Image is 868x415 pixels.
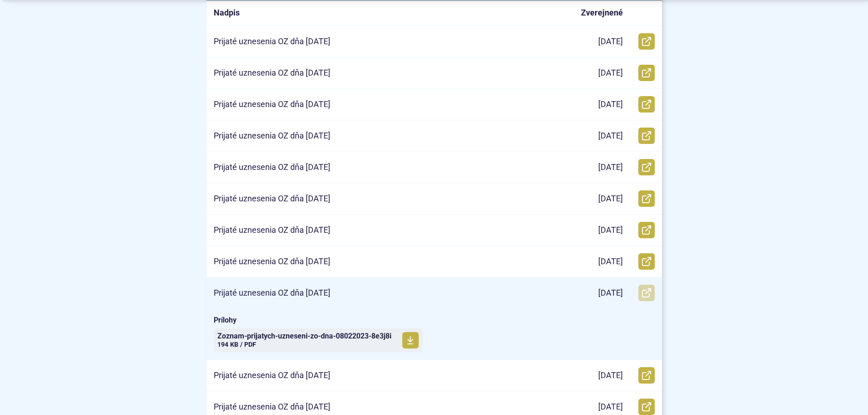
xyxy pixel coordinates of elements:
p: Prijaté uznesenia OZ dňa [DATE] [214,402,330,412]
p: Prijaté uznesenia OZ dňa [DATE] [214,256,330,267]
p: [DATE] [598,225,623,236]
p: [DATE] [598,36,623,47]
p: [DATE] [598,370,623,381]
p: Prijaté uznesenia OZ dňa [DATE] [214,99,330,110]
p: Prijaté uznesenia OZ dňa [DATE] [214,68,330,78]
p: Nadpis [214,8,240,18]
a: Zoznam-prijatych-uzneseni-zo-dna-08022023-8e3j8i 194 KB / PDF [214,328,422,352]
p: Prijaté uznesenia OZ dňa [DATE] [214,225,330,236]
p: Prijaté uznesenia OZ dňa [DATE] [214,288,330,298]
p: Prijaté uznesenia OZ dňa [DATE] [214,370,330,381]
p: Prijaté uznesenia OZ dňa [DATE] [214,162,330,173]
p: [DATE] [598,99,623,110]
p: [DATE] [598,68,623,78]
p: [DATE] [598,162,623,173]
p: [DATE] [598,194,623,204]
p: Prijaté uznesenia OZ dňa [DATE] [214,131,330,141]
p: Prijaté uznesenia OZ dňa [DATE] [214,194,330,204]
p: Zverejnené [581,8,623,18]
p: Prijaté uznesenia OZ dňa [DATE] [214,36,330,47]
p: [DATE] [598,288,623,298]
span: Prílohy [214,316,655,325]
p: [DATE] [598,131,623,141]
span: 194 KB / PDF [217,341,256,348]
span: Zoznam-prijatych-uzneseni-zo-dna-08022023-8e3j8i [217,333,391,340]
p: [DATE] [598,402,623,412]
p: [DATE] [598,256,623,267]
